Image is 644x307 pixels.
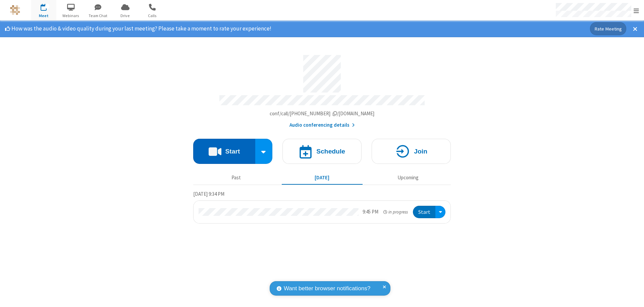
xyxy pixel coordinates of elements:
[383,209,408,215] em: in progress
[372,139,451,164] button: Join
[590,22,626,35] button: Rate Meeting
[86,13,111,19] span: Team Chat
[368,172,448,184] button: Upcoming
[435,206,445,218] div: Open menu
[193,139,255,164] button: Start
[282,172,363,184] button: [DATE]
[193,50,451,129] section: Account details
[193,191,224,197] span: [DATE] 9:34 PM
[282,139,362,164] button: Schedule
[225,148,240,155] h4: Start
[10,5,20,15] img: QA Selenium DO NOT DELETE OR CHANGE
[31,13,56,19] span: Meet
[113,13,138,19] span: Drive
[270,110,375,118] button: Copy my meeting room linkCopy my meeting room link
[363,208,378,216] div: 9:45 PM
[193,190,451,224] section: Today's Meetings
[316,148,345,155] h4: Schedule
[58,13,84,19] span: Webinars
[284,284,370,293] span: Want better browser notifications?
[289,121,355,129] button: Audio conferencing details
[45,4,50,9] div: 1
[255,139,273,164] div: Start conference options
[413,206,435,218] button: Start
[11,25,271,32] span: How was the audio & video quality during your last meeting? Please take a moment to rate your exp...
[414,148,427,155] h4: Join
[270,110,375,117] span: Copy my meeting room link
[196,172,277,184] button: Past
[140,13,165,19] span: Calls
